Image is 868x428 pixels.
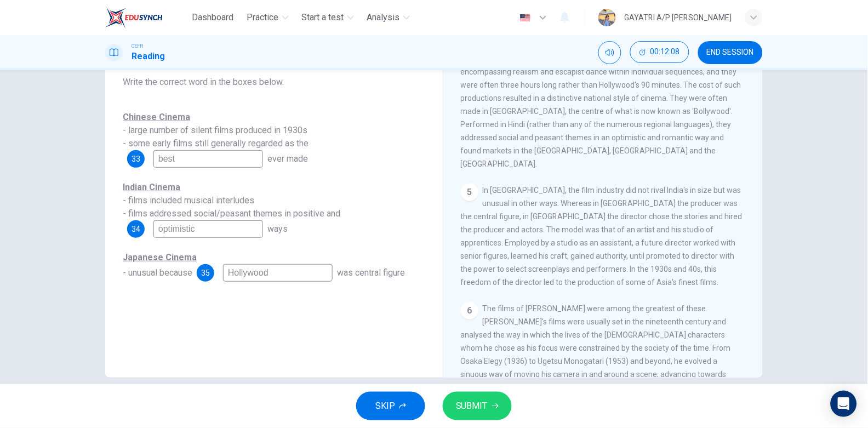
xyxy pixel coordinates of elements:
[132,50,165,63] h1: Reading
[598,9,616,26] img: Profile picture
[707,48,754,57] span: END SESSION
[337,267,405,278] span: was central figure
[192,11,234,24] span: Dashboard
[363,8,414,27] button: Analysis
[302,11,344,24] span: Start a test
[461,304,731,405] span: The films of [PERSON_NAME] were among the greatest of these. [PERSON_NAME]'s films were usually s...
[243,8,293,27] button: Practice
[367,11,400,24] span: Analysis
[461,302,478,319] div: 6
[456,398,488,414] span: SUBMIT
[123,112,190,122] u: Chinese Cinema
[267,224,288,234] span: ways
[132,155,140,163] span: 33
[443,392,512,420] button: SUBMIT
[831,391,857,417] div: Open Intercom Messenger
[132,42,143,50] span: CEFR
[201,269,210,277] span: 35
[461,186,743,287] span: In [GEOGRAPHIC_DATA], the film industry did not rival India's in size but was unusual in other wa...
[630,41,689,63] button: 00:12:08
[132,225,140,233] span: 34
[698,41,763,64] button: END SESSION
[123,252,197,262] u: Japanese Cinema
[123,182,340,219] span: - films included musical interludes - films addressed social/peasant themes in positive and
[105,7,188,28] a: EduSynch logo
[188,8,238,27] button: Dashboard
[375,398,395,414] span: SKIP
[650,48,680,56] span: 00:12:08
[247,11,279,24] span: Practice
[625,11,732,24] div: GAYATRI A/P [PERSON_NAME]
[518,14,532,22] img: en
[123,112,309,149] span: - large number of silent films produced in 1930s - some early films still generally regarded as the
[267,153,308,164] span: ever made
[298,8,358,27] button: Start a test
[461,184,478,201] div: 5
[598,41,621,64] div: Mute
[123,182,180,192] u: Indian Cinema
[105,7,163,28] img: EduSynch logo
[123,252,197,278] span: - unusual because
[630,41,689,64] div: Hide
[356,392,425,420] button: SKIP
